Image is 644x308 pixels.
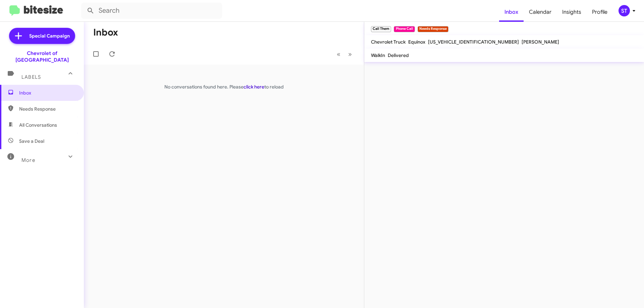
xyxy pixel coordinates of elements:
[371,52,385,58] span: WalkIn
[21,74,41,80] span: Labels
[428,39,519,45] span: [US_VEHICLE_IDENTIFICATION_NUMBER]
[19,138,44,144] span: Save a Deal
[19,106,76,112] span: Needs Response
[388,52,409,58] span: Delivered
[333,47,344,61] button: Previous
[21,157,35,163] span: More
[19,89,76,96] span: Inbox
[522,39,559,45] span: [PERSON_NAME]
[244,84,264,90] a: click here
[394,26,415,32] small: Phone Call
[337,50,340,58] span: «
[408,39,425,45] span: Equinox
[344,47,356,61] button: Next
[524,2,557,22] a: Calendar
[587,2,613,22] a: Profile
[93,27,118,38] h1: Inbox
[371,26,391,32] small: Call Them
[619,5,630,16] div: ST
[29,33,70,39] span: Special Campaign
[84,83,364,90] p: No conversations found here. Please to reload
[9,28,75,44] a: Special Campaign
[371,39,406,45] span: Chevrolet Truck
[333,47,356,61] nav: Page navigation example
[348,50,352,58] span: »
[499,2,524,22] a: Inbox
[19,122,57,128] span: All Conversations
[418,26,448,32] small: Needs Response
[81,3,222,19] input: Search
[557,2,587,22] a: Insights
[613,5,637,16] button: ST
